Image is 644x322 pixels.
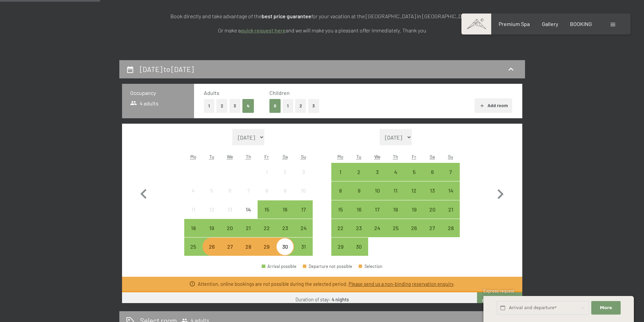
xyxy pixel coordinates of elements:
[202,200,221,219] div: Tue Aug 12 2025
[262,264,296,269] div: Arrival possible
[276,200,294,219] div: Sat Aug 16 2025
[185,188,202,205] div: 4
[185,225,202,242] div: 18
[239,181,258,200] div: Thu Aug 07 2025
[276,238,294,256] div: Sat Aug 30 2025
[277,188,293,205] div: 9
[202,200,221,219] div: Arrival not possible
[591,301,620,315] button: More
[140,65,194,73] h2: [DATE] to [DATE]
[294,163,312,181] div: Sun Aug 03 2025
[240,188,257,205] div: 7
[387,225,404,242] div: 25
[295,225,312,242] div: 24
[277,225,293,242] div: 23
[349,281,453,287] a: Please send us a non-binding reservation enquiry
[239,238,258,256] div: Thu Aug 28 2025
[351,244,367,261] div: 30
[202,181,221,200] div: Arrival not possible
[276,238,294,256] div: Arrival possible
[405,200,423,219] div: Fri Sep 19 2025
[295,188,312,205] div: 10
[423,163,442,181] div: Sat Sep 06 2025
[184,238,202,256] div: Mon Aug 25 2025
[269,90,290,96] span: Children
[442,200,460,219] div: Arrival possible
[368,181,386,200] div: Wed Sep 10 2025
[423,219,442,237] div: Arrival possible
[332,297,349,302] b: 4 nights
[258,219,276,237] div: Fri Aug 22 2025
[337,154,343,159] abbr: Monday
[258,238,276,256] div: Arrival possible
[386,163,405,181] div: Thu Sep 04 2025
[258,238,276,256] div: Fri Aug 29 2025
[448,154,453,159] abbr: Sunday
[423,200,442,219] div: Sat Sep 20 2025
[331,181,350,200] div: Arrival possible
[386,181,405,200] div: Arrival possible
[350,238,368,256] div: Tue Sep 30 2025
[277,169,293,186] div: 2
[230,99,241,113] button: 3
[350,238,368,256] div: Arrival possible
[491,129,510,256] button: Next month
[387,188,404,205] div: 11
[294,238,312,256] div: Arrival possible
[369,169,386,186] div: 3
[405,163,423,181] div: Arrival possible
[184,219,202,237] div: Arrival possible
[203,225,220,242] div: 19
[203,207,220,224] div: 12
[570,21,592,27] a: BOOKING
[258,244,275,261] div: 29
[374,154,380,159] abbr: Wednesday
[258,200,276,219] div: Fri Aug 15 2025
[442,169,459,186] div: 7
[368,200,386,219] div: Arrival possible
[134,129,153,256] button: Previous month
[542,21,558,27] span: Gallery
[239,219,258,237] div: Thu Aug 21 2025
[258,163,276,181] div: Arrival not possible
[242,99,254,113] button: 4
[424,169,441,186] div: 6
[221,207,238,224] div: 13
[483,288,515,294] span: Express request
[368,163,386,181] div: Wed Sep 03 2025
[350,219,368,237] div: Arrival possible
[499,21,530,27] span: Premium Spa
[246,154,251,159] abbr: Thursday
[331,200,350,219] div: Mon Sep 15 2025
[405,188,422,205] div: 12
[405,219,423,237] div: Arrival possible
[258,181,276,200] div: Fri Aug 08 2025
[303,264,352,269] div: Departure not possible
[331,163,350,181] div: Mon Sep 01 2025
[368,200,386,219] div: Wed Sep 17 2025
[221,200,239,219] div: Arrival not possible
[442,188,459,205] div: 14
[405,207,422,224] div: 19
[221,244,238,261] div: 27
[221,181,239,200] div: Wed Aug 06 2025
[423,200,442,219] div: Arrival possible
[295,169,312,186] div: 3
[386,219,405,237] div: Arrival possible
[386,200,405,219] div: Arrival possible
[221,200,239,219] div: Wed Aug 13 2025
[203,188,220,205] div: 5
[130,100,159,107] span: 4 adults
[239,181,258,200] div: Arrival not possible
[258,163,276,181] div: Fri Aug 01 2025
[258,181,276,200] div: Arrival not possible
[239,238,258,256] div: Arrival possible
[184,181,202,200] div: Arrival not possible
[350,181,368,200] div: Tue Sep 09 2025
[386,200,405,219] div: Thu Sep 18 2025
[332,207,349,224] div: 15
[424,207,441,224] div: 20
[412,154,416,159] abbr: Friday
[276,200,294,219] div: Arrival possible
